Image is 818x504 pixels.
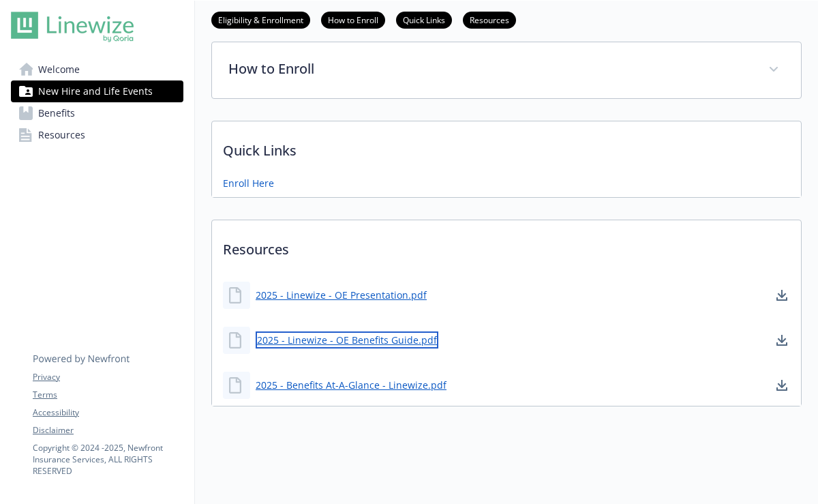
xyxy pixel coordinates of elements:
a: Disclaimer [33,424,183,436]
a: Eligibility & Enrollment [211,13,310,26]
a: Benefits [11,102,183,124]
a: New Hire and Life Events [11,80,183,102]
span: Resources [38,124,85,146]
a: download document [774,287,790,303]
span: New Hire and Life Events [38,80,153,102]
p: Quick Links [212,121,801,172]
a: Resources [463,13,516,26]
a: Welcome [11,59,183,80]
a: download document [774,377,790,394]
p: Copyright © 2024 - 2025 , Newfront Insurance Services, ALL RIGHTS RESERVED [33,442,183,477]
span: Welcome [38,59,80,80]
a: 2025 - Linewize - OE Presentation.pdf [256,288,427,302]
a: Accessibility [33,406,183,419]
a: 2025 - Benefits At-A-Glance - Linewize.pdf [256,378,446,392]
a: How to Enroll [321,13,385,26]
a: Enroll Here [223,176,274,190]
a: Quick Links [396,13,452,26]
p: Resources [212,220,801,271]
a: Resources [11,124,183,146]
a: 2025 - Linewize - OE Benefits Guide.pdf [256,331,438,349]
div: How to Enroll [212,42,801,98]
span: Benefits [38,102,75,124]
p: How to Enroll [228,59,752,79]
a: Privacy [33,371,183,383]
a: download document [774,332,790,349]
a: Terms [33,389,183,401]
